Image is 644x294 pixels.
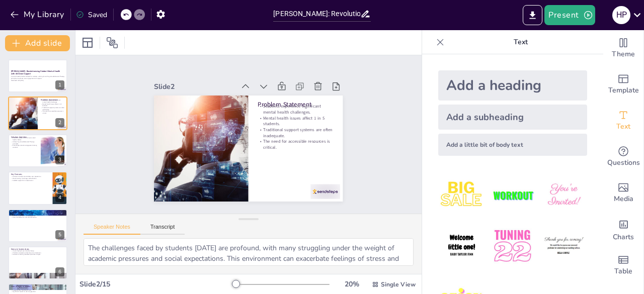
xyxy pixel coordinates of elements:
[273,7,360,21] input: Insert title
[540,172,587,219] img: 3.jpeg
[381,280,416,288] span: Single View
[603,66,643,103] div: Add ready made slides
[489,223,536,269] img: 5.jpeg
[523,5,542,25] button: Export to PowerPoint
[11,144,38,148] p: Encourages proactive engagement among students.
[41,99,64,103] p: Students experience significant mental health challenges.
[438,70,587,101] div: Add a heading
[79,35,96,51] div: Layout
[613,232,634,243] span: Charts
[438,134,587,156] div: Add a little bit of body text
[41,103,64,107] p: Mental health issues affect 1 in 5 students.
[84,224,140,235] button: Speaker Notes
[5,35,70,51] button: Add slide
[55,230,64,239] div: 5
[106,37,118,49] span: Position
[603,175,643,211] div: Add images, graphics, shapes or video
[612,5,630,25] button: H P
[448,30,593,54] p: Text
[603,30,643,66] div: Change the overall theme
[258,139,334,150] p: The need for accessible resources is critical.
[8,7,68,23] button: My Library
[438,223,485,269] img: 4.jpeg
[55,155,64,164] div: 3
[258,115,334,127] p: Mental health issues affect 1 in 5 students.
[489,172,536,219] img: 2.jpeg
[8,246,67,279] div: 6
[11,176,50,178] p: Sentiment analysis personalizes user experience.
[608,85,639,96] span: Template
[614,193,633,205] span: Media
[84,238,414,266] textarea: The challenges faced by students [DATE] are profound, with many struggling under the weight of ac...
[11,213,64,215] p: Robust backend for data processing.
[11,216,64,218] p: Secure database for user data protection.
[603,211,643,247] div: Add charts and graphs
[258,127,334,139] p: Traditional support systems are often inadequate.
[544,5,595,25] button: Present
[154,82,234,91] div: Slide 2
[11,252,64,254] p: Chatbot conversations illustrate user interaction.
[41,110,64,114] p: The need for accessible resources is critical.
[438,172,485,219] img: 1.jpeg
[603,103,643,139] div: Add text boxes
[612,49,635,60] span: Theme
[607,157,640,168] span: Questions
[140,224,185,235] button: Transcript
[11,215,64,217] p: Intuitive frontend for user engagement.
[79,279,233,289] div: Slide 2 / 15
[603,139,643,175] div: Get real-time input from your audience
[11,179,50,181] p: Scalable support for multiple users.
[11,137,38,141] p: [PERSON_NAME] is an AI-driven mental health chatbot.
[540,223,587,269] img: 6.jpeg
[41,98,64,101] p: Problem Statement
[55,80,64,89] div: 1
[11,76,64,79] p: A mental health chatbot tailored for students, utilizing AI and Cognitive Behavioral Therapy prin...
[8,96,67,130] div: 2
[11,250,64,252] p: Visuals highlight user-friendly design.
[8,209,67,242] div: 5
[258,104,334,115] p: Students experience significant mental health challenges.
[614,266,632,277] span: Table
[11,210,64,213] p: Tech Stack & Architecture
[11,136,38,139] p: Solution Overview
[616,121,630,132] span: Text
[41,107,64,110] p: Traditional support systems are often inadequate.
[11,178,50,180] p: Mood tracking encourages self-reflection.
[11,248,64,251] p: Demo & Screenshots
[8,59,67,92] div: 1
[11,254,64,256] p: Sentiment tracking dashboard provides insights.
[11,70,60,75] strong: [PERSON_NAME]: Revolutionizing Student Mental Health with AI-Driven Support
[11,285,64,288] p: User Growth & Impact
[603,247,643,283] div: Add a table
[258,100,334,109] p: Problem Statement
[55,267,64,276] div: 6
[8,134,67,167] div: 3
[11,287,64,289] p: Over 750 accounts created.
[55,193,64,202] div: 4
[8,171,67,205] div: 4
[11,173,50,176] p: Key Features
[55,118,64,127] div: 2
[11,291,64,293] p: Significant impact on user engagement.
[11,141,38,144] p: Utilizes Cognitive Behavioral Therapy principles.
[612,6,630,24] div: H P
[11,289,64,291] p: Supports 300+ concurrent users.
[340,279,364,289] div: 20 %
[11,79,64,81] p: Generated with [URL]
[76,10,107,20] div: Saved
[438,105,587,130] div: Add a subheading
